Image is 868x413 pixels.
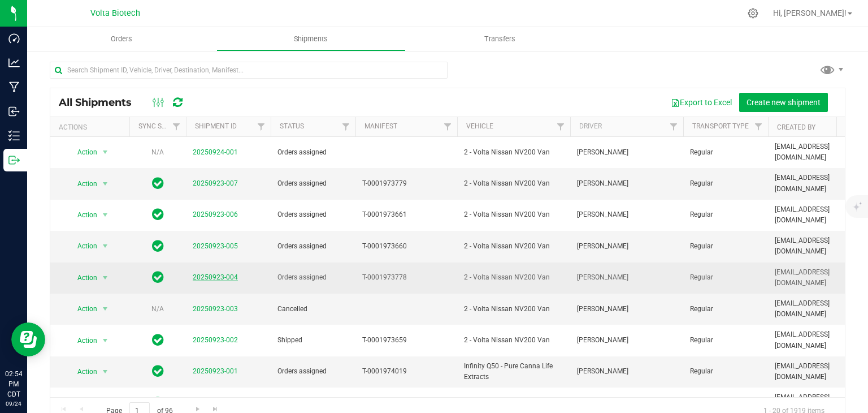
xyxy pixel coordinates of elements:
[193,273,238,281] a: 20250923-004
[67,301,98,317] span: Action
[277,335,349,346] span: Shipped
[464,272,563,283] span: 2 - Volta Nissan NV200 Van
[8,57,20,68] inline-svg: Analytics
[570,117,683,137] th: Driver
[279,34,343,44] span: Shipments
[5,399,22,408] p: 09/24
[67,395,98,411] span: Action
[193,305,238,313] a: 20250923-003
[193,148,238,156] a: 20250924-001
[151,305,164,313] span: N/A
[67,238,98,254] span: Action
[777,123,815,131] a: Created By
[280,122,304,130] a: Status
[11,322,45,356] iframe: Resource center
[195,122,237,130] a: Shipment ID
[151,148,164,156] span: N/A
[8,154,20,166] inline-svg: Outbound
[362,366,450,377] span: T-0001974019
[277,272,349,283] span: Orders assigned
[98,395,112,411] span: select
[577,272,676,283] span: [PERSON_NAME]
[27,27,216,51] a: Orders
[98,364,112,380] span: select
[59,96,143,109] span: All Shipments
[152,206,164,222] span: In Sync
[152,238,164,254] span: In Sync
[8,33,20,44] inline-svg: Dashboard
[464,335,563,346] span: 2 - Volta Nissan NV200 Van
[362,209,450,220] span: T-0001973661
[773,8,847,18] span: Hi, [PERSON_NAME]!
[138,122,182,130] a: Sync Status
[690,241,761,252] span: Regular
[690,304,761,315] span: Regular
[362,178,450,189] span: T-0001973779
[552,117,570,136] a: Filter
[277,366,349,377] span: Orders assigned
[98,333,112,349] span: select
[746,8,760,19] div: Manage settings
[152,175,164,191] span: In Sync
[277,178,349,189] span: Orders assigned
[67,333,98,349] span: Action
[690,147,761,158] span: Regular
[98,301,112,317] span: select
[469,34,531,44] span: Transfers
[193,179,238,187] a: 20250923-007
[90,8,140,18] span: Volta Biotech
[577,335,676,346] span: [PERSON_NAME]
[67,207,98,223] span: Action
[362,272,450,283] span: T-0001973778
[690,178,761,189] span: Regular
[50,62,448,79] input: Search Shipment ID, Vehicle, Driver, Destination, Manifest...
[362,241,450,252] span: T-0001973660
[337,117,355,136] a: Filter
[98,238,112,254] span: select
[193,210,238,218] a: 20250923-006
[277,209,349,220] span: Orders assigned
[690,366,761,377] span: Regular
[67,270,98,286] span: Action
[466,122,493,130] a: Vehicle
[96,34,147,44] span: Orders
[577,147,676,158] span: [PERSON_NAME]
[98,176,112,192] span: select
[690,209,761,220] span: Regular
[577,366,676,377] span: [PERSON_NAME]
[193,367,238,375] a: 20250923-001
[193,242,238,250] a: 20250923-005
[464,241,563,252] span: 2 - Volta Nissan NV200 Van
[98,144,112,160] span: select
[59,123,125,131] div: Actions
[663,93,739,112] button: Export to Excel
[747,98,821,107] span: Create new shipment
[364,122,397,130] a: Manifest
[464,361,563,382] span: Infinity Q50 - Pure Canna Life Extracts
[152,395,164,411] span: In Sync
[577,304,676,315] span: [PERSON_NAME]
[8,106,20,117] inline-svg: Inbound
[67,176,98,192] span: Action
[252,117,271,136] a: Filter
[277,304,349,315] span: Cancelled
[690,335,761,346] span: Regular
[464,209,563,220] span: 2 - Volta Nissan NV200 Van
[167,117,186,136] a: Filter
[277,147,349,158] span: Orders assigned
[362,335,450,346] span: T-0001973659
[749,117,768,136] a: Filter
[577,209,676,220] span: [PERSON_NAME]
[98,270,112,286] span: select
[665,117,683,136] a: Filter
[577,241,676,252] span: [PERSON_NAME]
[67,364,98,380] span: Action
[8,130,20,141] inline-svg: Inventory
[216,27,406,51] a: Shipments
[439,117,457,136] a: Filter
[577,178,676,189] span: [PERSON_NAME]
[152,269,164,285] span: In Sync
[739,93,828,112] button: Create new shipment
[464,178,563,189] span: 2 - Volta Nissan NV200 Van
[193,336,238,344] a: 20250923-002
